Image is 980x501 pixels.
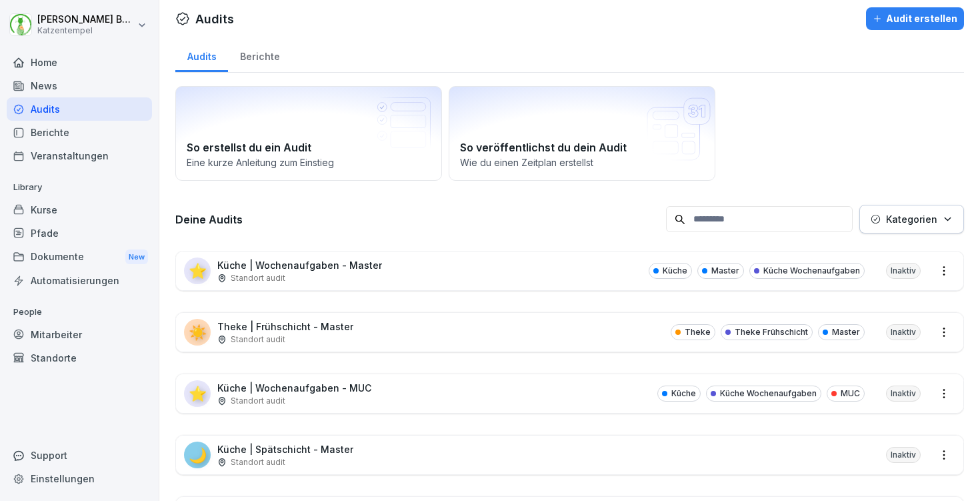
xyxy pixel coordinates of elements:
a: So erstellst du ein AuditEine kurze Anleitung zum Einstieg [175,86,442,181]
p: Küche [671,388,696,400]
div: ⭐ [184,258,211,284]
a: Pfade [7,221,152,245]
a: Kurse [7,198,152,221]
a: Berichte [7,121,152,144]
p: Master [832,326,860,338]
p: Standort audit [231,395,285,407]
a: Audits [7,97,152,121]
a: Veranstaltungen [7,144,152,167]
h2: So erstellst du ein Audit [187,139,431,155]
div: Inaktiv [886,263,921,279]
p: [PERSON_NAME] Benedix [37,14,135,25]
p: Library [7,177,152,198]
a: Einstellungen [7,467,152,490]
p: Küche | Wochenaufgaben - MUC [217,381,371,395]
div: ⭐ [184,380,211,407]
p: Küche | Wochenaufgaben - Master [217,258,382,272]
p: Küche Wochenaufgaben [720,388,817,400]
div: ☀️ [184,319,211,346]
p: Wie du einen Zeitplan erstellst [460,155,704,169]
div: Support [7,444,152,467]
h2: So veröffentlichst du dein Audit [460,139,704,155]
a: News [7,74,152,97]
p: Master [711,265,739,277]
h1: Audits [195,10,234,28]
p: MUC [841,388,860,400]
a: Mitarbeiter [7,323,152,346]
button: Audit erstellen [866,7,964,30]
a: Audits [175,38,228,72]
a: So veröffentlichst du dein AuditWie du einen Zeitplan erstellst [449,86,715,181]
div: New [125,249,148,265]
p: Standort audit [231,456,285,468]
p: Standort audit [231,272,285,284]
p: Standort audit [231,334,285,346]
p: Theke Frühschicht [735,326,808,338]
p: Kategorien [886,212,937,226]
a: Automatisierungen [7,269,152,292]
p: Küche Wochenaufgaben [763,265,860,277]
p: Katzentempel [37,26,135,35]
p: Küche | Spätschicht - Master [217,442,353,456]
div: Audit erstellen [873,11,957,26]
button: Kategorien [859,205,964,233]
div: 🌙 [184,442,211,468]
div: Dokumente [7,245,152,270]
div: Inaktiv [886,386,921,402]
a: Home [7,51,152,74]
a: Berichte [228,38,291,72]
p: Eine kurze Anleitung zum Einstieg [187,155,431,169]
p: Küche [663,265,687,277]
p: Theke | Frühschicht - Master [217,320,353,334]
div: Inaktiv [886,447,921,463]
p: Theke [685,326,711,338]
a: Standorte [7,346,152,370]
a: DokumenteNew [7,245,152,270]
div: Inaktiv [886,324,921,340]
p: People [7,302,152,323]
h3: Deine Audits [175,212,659,227]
